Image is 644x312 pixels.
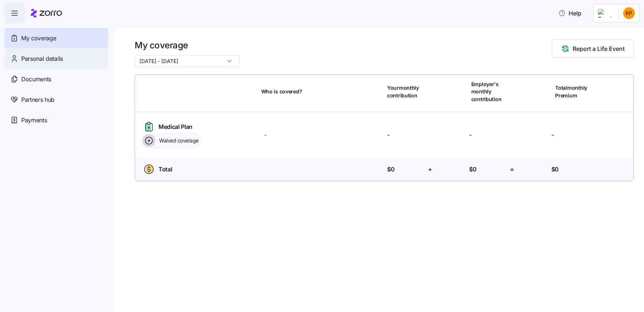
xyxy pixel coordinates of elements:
span: - [551,130,554,140]
span: $0 [387,165,394,174]
span: Employer's monthly contribution [471,81,508,103]
img: Employer logo [598,9,613,18]
span: Total monthly Premium [555,84,591,99]
span: - [264,130,267,140]
img: 39fbb6fff834ac0db108fb2e62c84554 [623,7,635,19]
span: Personal details [21,54,63,63]
button: Report a Life Event [552,40,634,58]
a: Personal details [4,48,108,69]
span: Who is covered? [261,88,302,95]
span: $0 [469,165,476,174]
h1: My coverage [135,40,240,51]
span: Documents [21,75,51,84]
span: $0 [551,165,559,174]
span: - [469,130,472,140]
span: + [428,165,432,174]
span: Payments [21,116,47,125]
a: Partners hub [4,89,108,110]
a: Documents [4,69,108,89]
button: Help [553,6,587,21]
span: Medical Plan [158,122,192,131]
span: = [510,165,514,174]
span: Partners hub [21,95,55,104]
span: Help [558,9,581,18]
span: - [387,130,390,140]
a: Payments [4,110,108,130]
span: Your monthly contribution [387,84,423,99]
a: My coverage [4,28,108,48]
span: Total [158,165,172,174]
span: Waived coverage [157,137,199,144]
span: Report a Life Event [573,44,625,53]
span: My coverage [21,34,56,43]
